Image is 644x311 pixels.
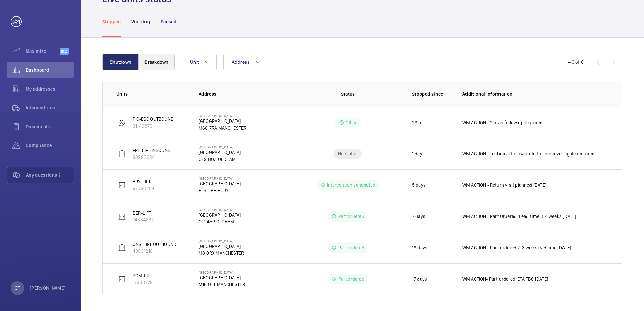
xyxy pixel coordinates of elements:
[118,118,126,127] img: escalator.svg
[199,274,245,281] p: [GEOGRAPHIC_DATA],
[26,104,74,111] span: Interventions
[118,212,126,220] img: elevator.svg
[299,91,396,97] p: Status
[133,272,153,279] p: POM-LIFT
[26,123,74,130] span: Documents
[118,181,126,189] img: elevator.svg
[118,275,126,283] img: elevator.svg
[199,208,242,212] p: [GEOGRAPHIC_DATA]
[133,178,154,185] p: BRY-LIFT
[412,244,427,251] p: 16 days
[338,244,364,251] p: Part ordered
[327,182,375,188] p: Intervention scheduled
[199,212,242,218] p: [GEOGRAPHIC_DATA],
[133,123,174,129] p: 31149876
[26,85,74,92] span: My addresses
[199,243,244,250] p: [GEOGRAPHIC_DATA],
[199,281,245,288] p: M16 0TT MANCHESTER
[138,54,175,70] button: Breakdown
[565,59,584,65] div: 1 – 6 of 6
[26,142,74,149] span: Compliance
[338,213,364,220] p: Part ordered
[232,59,250,65] span: Address
[133,185,154,192] p: 97060254
[199,218,242,225] p: OL1 4AP OLDHAM
[190,59,199,65] span: Unit
[15,285,20,291] p: CT
[462,276,548,282] p: WM ACTION- Part ordered. ETA TBC [DATE]
[199,176,242,180] p: [GEOGRAPHIC_DATA]
[462,119,543,126] p: WM ACTION - 2 man follow up required
[133,279,153,286] p: 17938779
[133,248,176,254] p: 48931218
[412,150,422,157] p: 1 day
[412,91,452,97] p: Stopped since
[338,150,358,157] p: No status
[133,241,176,248] p: QNS-LIFT OUTBOUND
[161,18,176,25] p: Paused
[199,187,242,194] p: BL9 0BH BURY
[116,91,188,97] p: Units
[412,276,427,282] p: 17 days
[26,67,74,73] span: Dashboard
[199,118,246,125] p: [GEOGRAPHIC_DATA],
[133,147,171,154] p: FRE-LIFT INBOUND
[102,54,139,70] button: Shutdown
[462,150,595,157] p: WM ACTION - Technical follow up to further investigate required
[199,250,244,256] p: M8 0RX MANCHESTER
[199,239,244,243] p: [GEOGRAPHIC_DATA]
[199,156,242,163] p: OL9 8QZ OLDHAM
[133,216,154,223] p: 74884832
[223,54,267,70] button: Address
[60,48,69,55] span: Beta
[26,172,74,178] span: Any questions ?
[338,276,364,282] p: Part ordered
[199,145,242,149] p: [GEOGRAPHIC_DATA]
[199,114,246,118] p: [GEOGRAPHIC_DATA]
[462,91,609,97] p: Additional information
[199,180,242,187] p: [GEOGRAPHIC_DATA],
[412,119,421,126] p: 23 h
[133,116,174,123] p: PIC-ESC OUTBOUND
[133,210,154,216] p: DER-LIFT
[118,244,126,252] img: elevator.svg
[412,182,426,188] p: 5 days
[462,182,546,188] p: WM ACTION - Return visit planned [DATE]
[131,18,150,25] p: Working
[199,125,246,131] p: M60 7RA MANCHESTER
[199,270,245,274] p: [GEOGRAPHIC_DATA]
[133,154,171,161] p: 80293034
[462,244,571,251] p: WM ACTION - Part ordered 2-3 week lead time [DATE]
[102,18,121,25] p: Stopped
[182,54,217,70] button: Unit
[199,91,294,97] p: Address
[412,213,425,220] p: 7 days
[346,119,357,126] p: Other
[30,285,66,291] p: [PERSON_NAME]
[118,150,126,158] img: elevator.svg
[462,213,576,220] p: WM ACTION - Part Ordered. Lead time 3-4 weeks [DATE]
[199,149,242,156] p: [GEOGRAPHIC_DATA],
[26,48,60,55] span: Maximize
